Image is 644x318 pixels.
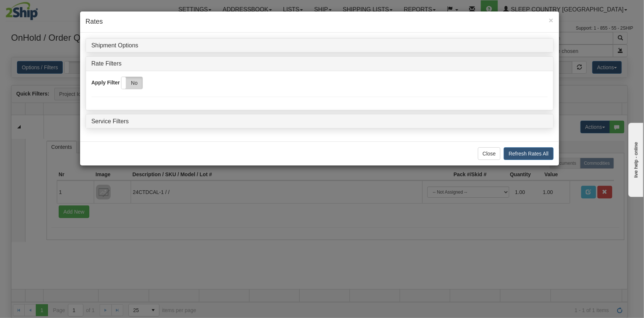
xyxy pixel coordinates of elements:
[6,6,68,12] div: live help - online
[92,118,129,124] a: Service Filters
[549,16,553,24] button: Close
[86,17,554,27] h4: Rates
[504,147,553,160] button: Refresh Rates All
[92,42,138,48] a: Shipment Options
[627,121,643,197] iframe: chat widget
[121,77,142,89] label: No
[478,147,501,160] button: Close
[549,16,553,24] span: ×
[92,60,122,67] a: Rate Filters
[92,79,120,86] label: Apply Filter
